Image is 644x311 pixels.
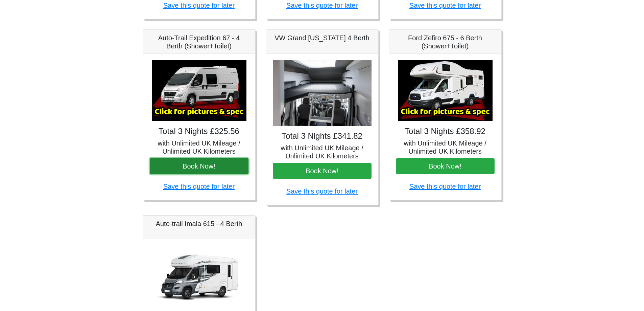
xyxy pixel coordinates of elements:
a: Save this quote for later [163,183,235,190]
button: Book Now! [273,163,372,179]
h5: Auto-Trail Expedition 67 - 4 Berth (Shower+Toilet) [150,34,248,50]
a: Save this quote for later [286,2,358,9]
h5: VW Grand [US_STATE] 4 Berth [273,34,372,42]
button: Book Now! [150,158,248,174]
h5: Auto-trail Imala 615 - 4 Berth [150,220,248,228]
h5: with Unlimited UK Mileage / Unlimited UK Kilometers [396,139,495,155]
h4: Total 3 Nights £325.56 [150,127,248,136]
h4: Total 3 Nights £358.92 [396,127,495,136]
h5: Ford Zefiro 675 - 6 Berth (Shower+Toilet) [396,34,495,50]
h5: with Unlimited UK Mileage / Unlimited UK Kilometers [273,144,372,160]
a: Save this quote for later [286,187,358,195]
h4: Total 3 Nights £341.82 [273,131,372,141]
button: Book Now! [396,158,495,174]
img: Auto-trail Imala 615 - 4 Berth [152,246,246,307]
a: Save this quote for later [163,2,235,9]
img: VW Grand California 4 Berth [273,60,372,126]
img: Auto-Trail Expedition 67 - 4 Berth (Shower+Toilet) [152,60,246,121]
a: Save this quote for later [409,2,481,9]
h5: with Unlimited UK Mileage / Unlimited UK Kilometers [150,139,248,155]
img: Ford Zefiro 675 - 6 Berth (Shower+Toilet) [398,60,493,121]
a: Save this quote for later [409,183,481,190]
